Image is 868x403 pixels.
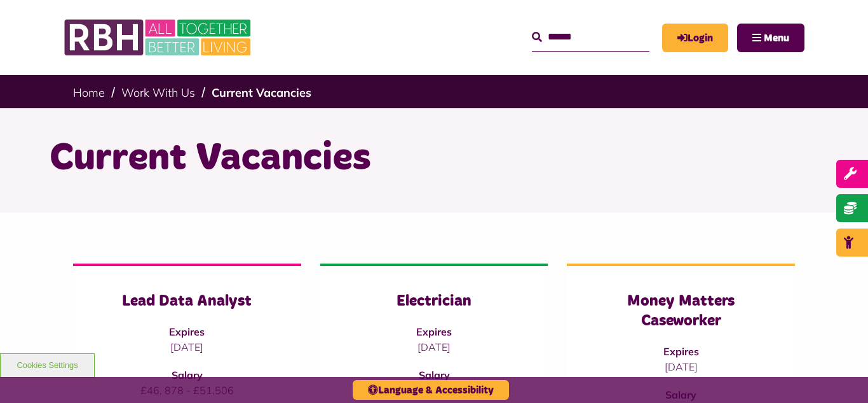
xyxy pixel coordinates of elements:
[50,134,818,183] h1: Current Vacancies
[98,292,276,311] h3: Lead Data Analyst
[419,369,450,381] strong: Salary
[416,325,452,338] strong: Expires
[212,85,311,100] a: Current Vacancies
[98,339,276,355] p: [DATE]
[64,13,254,62] img: RBH
[169,325,205,338] strong: Expires
[346,339,523,355] p: [DATE]
[592,292,770,331] h3: Money Matters Caseworker
[353,380,509,400] button: Language & Accessibility
[346,292,523,311] h3: Electrician
[592,359,770,374] p: [DATE]
[764,33,789,43] span: Menu
[73,85,105,100] a: Home
[663,345,699,358] strong: Expires
[811,346,868,403] iframe: Netcall Web Assistant for live chat
[172,369,203,381] strong: Salary
[121,85,195,100] a: Work With Us
[737,24,804,52] button: Navigation
[662,24,728,52] a: MyRBH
